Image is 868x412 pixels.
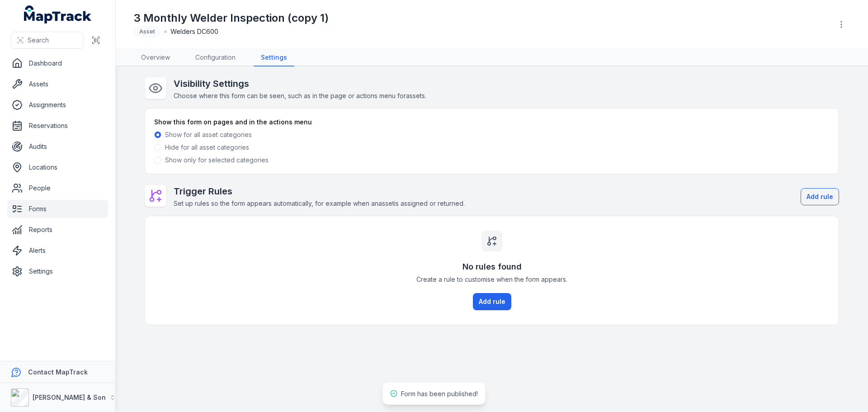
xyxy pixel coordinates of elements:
[11,32,84,49] button: Search
[7,200,108,218] a: Forms
[28,368,88,376] strong: Contact MapTrack
[33,393,106,401] strong: [PERSON_NAME] & Son
[170,27,218,36] span: Welders DC600
[7,179,108,197] a: People
[174,199,465,207] span: Set up rules so the form appears automatically, for example when an asset is assigned or returned.
[7,54,108,72] a: Dashboard
[165,130,252,139] label: Show for all asset categories
[134,49,177,66] a: Overview
[7,262,108,280] a: Settings
[174,92,426,99] span: Choose where this form can be seen, such as in the page or actions menu for assets .
[7,221,108,239] a: Reports
[134,11,329,25] h1: 3 Monthly Welder Inspection (copy 1)
[7,137,108,156] a: Audits
[416,275,567,284] span: Create a rule to customise when the form appears.
[174,185,465,198] h2: Trigger Rules
[7,117,108,135] a: Reservations
[7,158,108,176] a: Locations
[473,293,511,310] button: Add rule
[165,156,269,165] label: Show only for selected categories
[254,49,294,66] a: Settings
[165,143,249,152] label: Hide for all asset categories
[188,49,243,66] a: Configuration
[134,25,160,38] div: Asset
[24,5,92,24] a: MapTrack
[174,77,426,90] h2: Visibility Settings
[462,260,522,273] h3: No rules found
[7,96,108,114] a: Assignments
[28,36,49,45] span: Search
[7,75,108,93] a: Assets
[7,242,108,260] a: Alerts
[401,390,478,398] span: Form has been published!
[154,118,312,127] label: Show this form on pages and in the actions menu
[801,188,839,205] button: Add rule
